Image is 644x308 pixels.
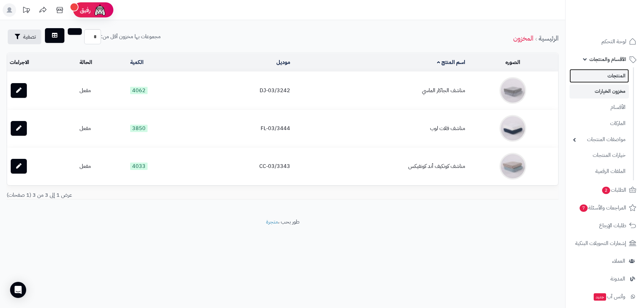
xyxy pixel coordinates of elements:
[612,256,625,266] span: العملاء
[580,204,588,212] span: 7
[570,253,640,269] a: العملاء
[575,239,626,248] span: إشعارات التحويلات البنكية
[610,274,625,284] span: المدونة
[589,55,626,64] span: الأقسام والمنتجات
[44,29,161,44] form: مجموعات بها مخزون أقل من:
[570,182,640,198] a: الطلبات2
[499,153,526,180] img: مناشف كونكيف أند كونفيكس
[293,110,468,147] td: مناشف فلات لوب
[10,282,26,298] div: Open Intercom Messenger
[130,58,144,66] a: الكمية
[570,289,640,305] a: وآتس آبجديد
[601,185,626,195] span: الطلبات
[23,33,36,41] span: تصفية
[602,187,610,194] span: 2
[192,110,293,147] td: FL-03/3444
[570,164,629,179] a: الملفات الرقمية
[276,58,290,66] a: موديل
[77,110,127,147] td: مفعل
[539,33,558,43] a: الرئيسية
[468,53,558,72] td: الصوره
[437,58,465,66] a: اسم المنتج
[513,33,533,43] a: المخزون
[570,200,640,216] a: المراجعات والأسئلة7
[594,293,606,301] span: جديد
[593,292,625,301] span: وآتس آب
[130,163,148,170] span: 4033
[570,235,640,251] a: إشعارات التحويلات البنكية
[599,221,626,230] span: طلبات الإرجاع
[570,69,629,83] a: المنتجات
[570,148,629,163] a: خيارات المنتجات
[579,203,626,212] span: المراجعات والأسئلة
[2,191,283,199] div: عرض 1 إلى 3 من 3 (1 صفحات)
[77,53,127,72] td: الحالة
[77,72,127,109] td: مفعل
[570,271,640,287] a: المدونة
[570,218,640,234] a: طلبات الإرجاع
[293,147,468,185] td: مناشف كونكيف أند كونفيكس
[18,3,35,18] a: تحديثات المنصة
[570,34,640,50] a: لوحة التحكم
[570,100,629,115] a: الأقسام
[293,72,468,109] td: مناشف الجاكار الماسي
[130,87,148,94] span: 4062
[570,84,629,98] a: مخزون الخيارات
[570,132,629,147] a: مواصفات المنتجات
[499,115,526,142] img: مناشف فلات لوب
[80,6,91,14] span: رفيق
[570,116,629,131] a: الماركات
[192,147,293,185] td: CC-03/3343
[266,218,278,226] a: متجرة
[598,18,638,32] img: logo-2.png
[93,3,107,17] img: ai-face.png
[7,53,77,72] td: الاجراءات
[192,72,293,109] td: DJ-03/3242
[499,77,526,104] img: مناشف الجاكار الماسي
[8,29,41,44] button: تصفية
[130,125,148,132] span: 3850
[77,147,127,185] td: مفعل
[601,37,626,46] span: لوحة التحكم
